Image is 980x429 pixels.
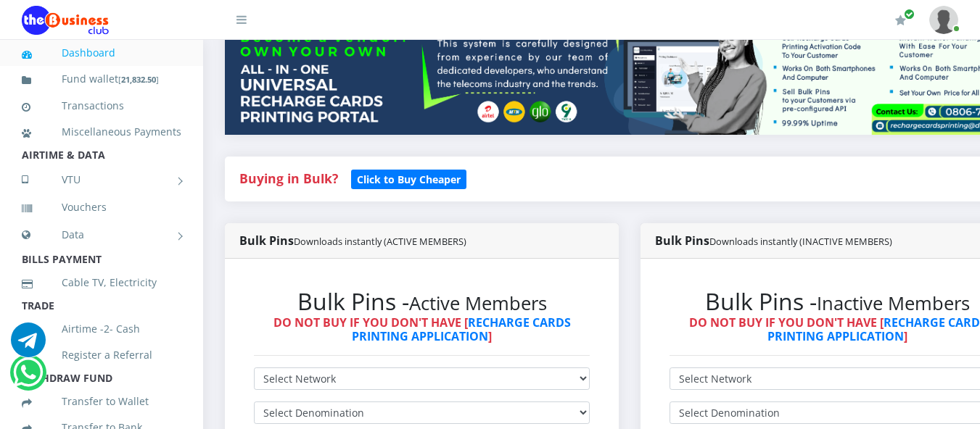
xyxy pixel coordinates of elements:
a: Chat for support [13,366,43,390]
span: Renew/Upgrade Subscription [904,9,915,20]
small: [ ] [118,74,159,85]
small: Inactive Members [817,291,970,316]
a: Airtime -2- Cash [22,312,181,346]
small: Active Members [409,291,547,316]
a: VTU [22,162,181,198]
a: Transactions [22,89,181,122]
strong: Bulk Pins [655,233,892,249]
a: Register a Referral [22,338,181,372]
a: Fund wallet[21,832.50] [22,62,181,96]
a: RECHARGE CARDS PRINTING APPLICATION [352,315,571,344]
a: Miscellaneous Payments [22,115,181,149]
small: Downloads instantly (ACTIVE MEMBERS) [294,235,466,248]
a: Chat for support [11,333,46,357]
b: Click to Buy Cheaper [357,172,461,186]
img: Logo [22,6,109,35]
h2: Bulk Pins - [254,288,590,315]
a: Cable TV, Electricity [22,266,181,299]
small: Downloads instantly (INACTIVE MEMBERS) [709,235,892,248]
a: Data [22,217,181,253]
a: Vouchers [22,191,181,224]
i: Renew/Upgrade Subscription [895,14,906,26]
strong: DO NOT BUY IF YOU DON'T HAVE [ ] [273,315,571,344]
strong: Buying in Bulk? [239,170,338,187]
b: 21,832.50 [121,74,156,85]
a: Click to Buy Cheaper [351,170,466,187]
a: Dashboard [22,36,181,70]
strong: Bulk Pins [239,233,466,249]
img: User [929,6,958,34]
a: Transfer to Wallet [22,385,181,418]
